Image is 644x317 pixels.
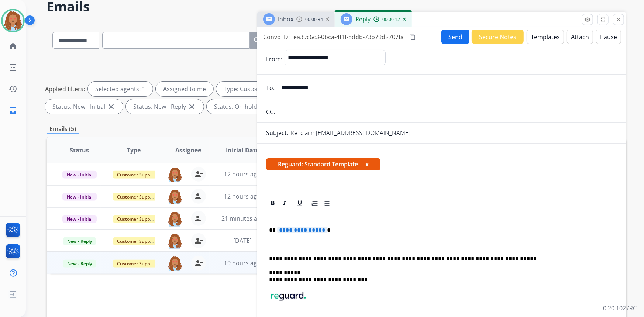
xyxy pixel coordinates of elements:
span: New - Reply [63,237,96,245]
span: Assignee [175,146,201,155]
div: Italic [279,198,290,209]
p: To: [266,83,275,92]
div: Underline [294,198,305,209]
span: 00:00:34 [305,17,323,23]
mat-icon: fullscreen [600,16,606,23]
span: Customer Support [113,193,161,201]
mat-icon: close [187,102,196,111]
span: Status [70,146,89,155]
span: 19 hours ago [224,259,261,267]
span: Initial Date [226,146,259,155]
mat-icon: person_remove [194,214,203,223]
mat-icon: person_remove [194,170,203,179]
p: Convo ID: [263,32,290,41]
mat-icon: inbox [8,106,17,115]
span: Inbox [278,15,293,23]
span: ea39c6c3-0bca-4f1f-8ddb-73b79d2707fa [293,33,404,41]
mat-icon: close [107,102,116,111]
button: Pause [596,30,621,44]
mat-icon: remove_red_eye [584,16,591,23]
mat-icon: content_copy [409,34,416,40]
span: 00:00:12 [382,17,400,23]
mat-icon: close [615,16,622,23]
span: Customer Support [113,171,161,179]
button: x [365,160,369,169]
div: Status: New - Initial [45,99,123,114]
img: agent-avatar [168,167,182,182]
div: Status: On-hold – Internal [207,99,303,114]
mat-icon: person_remove [194,236,203,245]
div: Selected agents: 1 [88,82,153,96]
span: New - Initial [62,171,97,179]
img: agent-avatar [168,256,182,271]
span: Type [127,146,141,155]
span: 12 hours ago [224,192,261,200]
img: agent-avatar [168,211,182,227]
div: Type: Customer Support [216,82,310,96]
span: Reply [355,15,371,23]
span: Reguard: Standard Template [266,158,380,170]
span: 12 hours ago [224,170,261,178]
p: Re: claim [EMAIL_ADDRESS][DOMAIN_NAME] [290,128,410,137]
span: Customer Support [113,215,161,223]
mat-icon: home [8,42,17,51]
div: Status: New - Reply [126,99,204,114]
span: New - Reply [63,260,96,268]
p: 0.20.1027RC [603,304,637,313]
button: Secure Notes [472,30,524,44]
div: Bullet List [321,198,332,209]
p: From: [266,55,282,63]
p: Applied filters: [45,85,85,93]
span: 21 minutes ago [221,214,264,223]
mat-icon: history [8,85,17,93]
button: Templates [527,30,564,44]
mat-icon: search [253,36,262,45]
div: Bold [267,198,278,209]
mat-icon: list_alt [8,63,17,72]
img: agent-avatar [168,189,182,204]
mat-icon: person_remove [194,259,203,268]
span: New - Initial [62,193,97,201]
button: Send [441,30,469,44]
button: Attach [567,30,593,44]
p: CC: [266,107,275,116]
div: Assigned to me [156,82,213,96]
p: Emails (5) [47,124,79,134]
span: Customer Support [113,260,161,268]
img: avatar [3,10,23,31]
div: Ordered List [309,198,320,209]
p: Subject: [266,128,288,137]
span: Customer Support [113,237,161,245]
span: New - Initial [62,215,97,223]
img: agent-avatar [168,233,182,249]
mat-icon: person_remove [194,192,203,201]
span: [DATE] [233,237,252,245]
